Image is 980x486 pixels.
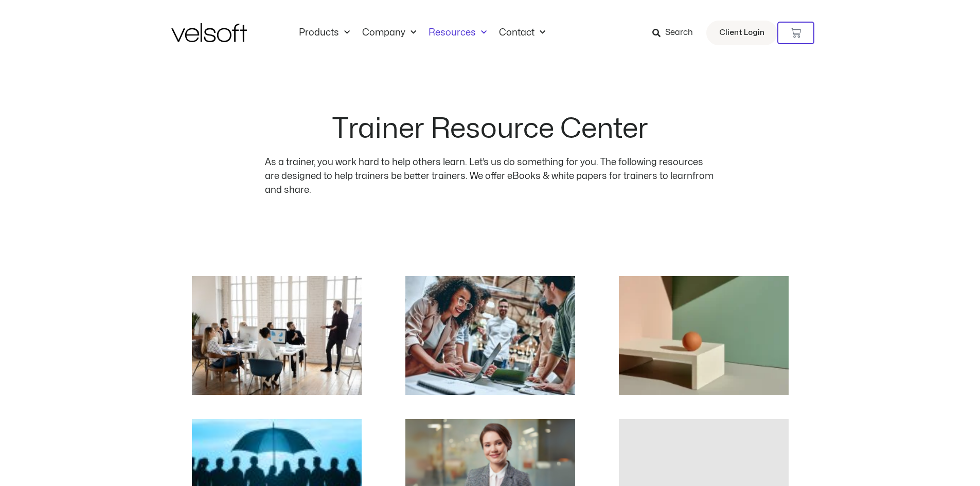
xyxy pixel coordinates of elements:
a: CompanyMenu Toggle [356,27,422,39]
a: Search [652,24,700,42]
p: As a trainer, you work hard to help others learn. Let’s us do something for you. The following re... [265,155,715,197]
a: Building community in the workplace [405,276,575,395]
a: ResourcesMenu Toggle [422,27,493,39]
h2: Trainer Resource Center [332,115,648,143]
a: Client Login [706,21,777,45]
nav: Menu [293,27,551,39]
img: Velsoft Training Materials [171,23,247,42]
span: Search [665,26,693,40]
a: Group of employees engaging with an employee trainer in a training session. [192,276,362,395]
span: Client Login [719,26,764,40]
a: ProductsMenu Toggle [293,27,356,39]
a: ContactMenu Toggle [493,27,551,39]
